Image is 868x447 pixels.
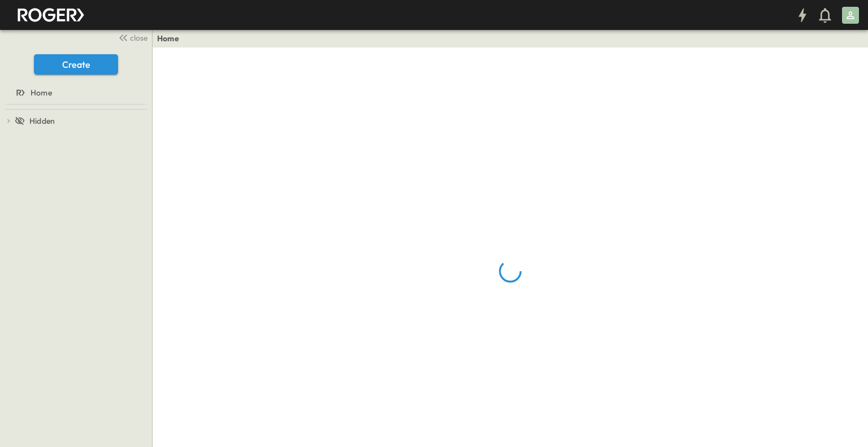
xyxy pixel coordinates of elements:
[157,33,179,44] a: Home
[130,32,147,44] span: close
[29,115,55,127] span: Hidden
[34,54,118,75] button: Create
[157,33,186,44] nav: breadcrumbs
[2,85,147,101] a: Home
[31,87,52,98] span: Home
[114,29,150,45] button: close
